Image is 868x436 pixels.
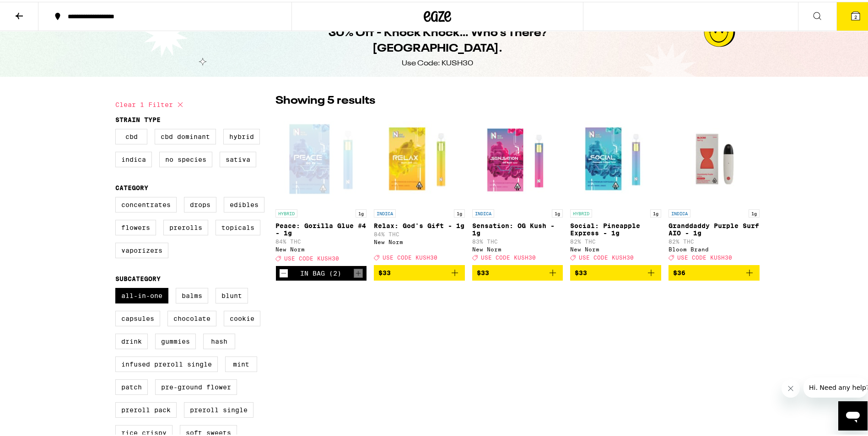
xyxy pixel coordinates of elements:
[472,263,563,279] button: Add to bag
[374,112,465,203] img: New Norm - Relax: God's Gift - 1g
[354,267,363,276] button: Increment
[216,286,248,302] label: Blunt
[472,207,494,216] p: INDICA
[374,263,465,279] button: Add to bag
[167,309,216,324] label: Chocolate
[669,237,760,243] p: 82% THC
[803,376,868,396] iframe: Message from company
[402,57,473,67] div: Use Code: KUSH30
[155,378,237,393] label: Pre-ground Flower
[378,267,391,275] span: $33
[300,268,341,275] div: In Bag (2)
[115,218,156,234] label: Flowers
[5,6,66,14] span: Hi. Need any help?
[284,254,339,260] span: USE CODE KUSH30
[374,229,465,235] p: 84% THC
[115,150,152,165] label: Indica
[570,220,661,235] p: Social: Pineapple Express - 1g
[677,253,732,259] span: USE CODE KUSH30
[155,127,216,143] label: CBD Dominant
[275,112,367,264] a: Open page for Peace: Gorilla Glue #4 - 1g from New Norm
[223,127,260,143] label: Hybrid
[669,112,760,203] img: Bloom Brand - Granddaddy Purple Surf AIO - 1g
[669,112,760,263] a: Open page for Granddaddy Purple Surf AIO - 1g from Bloom Brand
[472,220,563,235] p: Sensation: OG Kush - 1g
[271,24,604,55] h1: 30% Off - Knock Knock… Who’s There? [GEOGRAPHIC_DATA].
[570,112,661,263] a: Open page for Social: Pineapple Express - 1g from New Norm
[669,245,760,250] div: Bloom Brand
[115,400,177,416] label: Preroll Pack
[356,207,367,216] p: 1g
[275,237,367,243] p: 84% THC
[454,207,465,216] p: 1g
[472,112,563,263] a: Open page for Sensation: OG Kush - 1g from New Norm
[224,309,260,324] label: Cookie
[115,182,148,190] legend: Category
[115,286,168,302] label: All-In-One
[115,309,160,324] label: Capsules
[115,378,148,393] label: Patch
[570,263,661,279] button: Add to bag
[669,220,760,235] p: Granddaddy Purple Surf AIO - 1g
[749,207,760,216] p: 1g
[374,237,465,243] div: New Norm
[570,237,661,243] p: 82% THC
[184,400,253,416] label: Preroll Single
[275,207,297,216] p: HYBRID
[115,241,168,256] label: Vaporizers
[472,245,563,250] div: New Norm
[552,207,563,216] p: 1g
[115,273,161,281] legend: Subcategory
[176,286,208,302] label: Balms
[782,378,800,396] iframe: Close message
[115,195,177,211] label: Concentrates
[650,207,661,216] p: 1g
[163,218,208,234] label: Prerolls
[374,112,465,263] a: Open page for Relax: God's Gift - 1g from New Norm
[570,245,661,250] div: New Norm
[155,332,196,347] label: Gummies
[570,207,592,216] p: HYBRID
[275,220,367,235] p: Peace: Gorilla Glue #4 - 1g
[669,207,690,216] p: INDICA
[673,267,685,275] span: $36
[275,245,367,250] div: New Norm
[275,91,375,107] p: Showing 5 results
[115,127,147,143] label: CBD
[225,355,257,370] label: Mint
[216,218,260,234] label: Topicals
[115,91,186,114] button: Clear 1 filter
[220,150,256,165] label: Sativa
[374,220,465,228] p: Relax: God's Gift - 1g
[477,267,489,275] span: $33
[854,12,857,18] span: 2
[838,399,868,429] iframe: Button to launch messaging window
[383,253,437,259] span: USE CODE KUSH30
[184,195,216,211] label: Drops
[279,267,288,276] button: Decrement
[159,150,212,165] label: No Species
[374,207,396,216] p: INDICA
[579,253,634,259] span: USE CODE KUSH30
[481,253,536,259] span: USE CODE KUSH30
[570,112,661,203] img: New Norm - Social: Pineapple Express - 1g
[669,263,760,279] button: Add to bag
[472,112,563,203] img: New Norm - Sensation: OG Kush - 1g
[224,195,264,211] label: Edibles
[115,332,148,347] label: Drink
[472,237,563,243] p: 83% THC
[575,267,587,275] span: $33
[115,114,161,122] legend: Strain Type
[203,332,235,347] label: Hash
[115,355,218,370] label: Infused Preroll Single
